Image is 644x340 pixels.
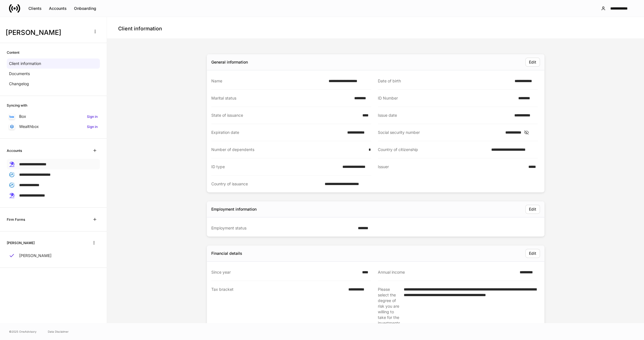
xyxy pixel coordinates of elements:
div: Since year [211,269,359,275]
div: Annual income [378,269,516,275]
h3: [PERSON_NAME] [6,28,87,37]
div: Date of birth [378,78,511,84]
h6: [PERSON_NAME] [7,240,35,246]
p: Changelog [9,81,29,87]
div: Employment information [211,206,257,212]
div: Country of citizenship [378,147,488,152]
h6: Syncing with [7,103,27,108]
h4: Client information [118,25,162,32]
div: Number of dependents [211,147,365,152]
div: Accounts [49,6,67,10]
p: Documents [9,71,30,76]
a: BoxSign in [7,111,100,121]
div: Clients [28,6,42,10]
div: Name [211,78,326,84]
button: Edit [525,249,540,258]
div: Country of issuance [211,181,321,187]
h6: Sign in [87,114,98,119]
div: Employment status [211,225,354,231]
div: Onboarding [74,6,96,10]
div: ID type [211,164,339,170]
p: Box [19,114,26,119]
button: Onboarding [70,4,100,13]
a: Client information [7,58,100,69]
div: Edit [529,60,536,64]
div: ID Number [378,95,515,101]
button: Edit [525,58,540,67]
span: © 2025 OneAdvisory [9,329,37,334]
div: Financial details [211,251,242,256]
a: Documents [7,69,100,79]
p: Client information [9,61,41,66]
div: Issuer [378,164,525,170]
div: State of issuance [211,112,359,118]
div: Issue date [378,112,511,118]
img: oYqM9ojoZLfzCHUefNbBcWHcyDPbQKagtYciMC8pFl3iZXy3dU33Uwy+706y+0q2uJ1ghNQf2OIHrSh50tUd9HaB5oMc62p0G... [10,115,14,118]
p: [PERSON_NAME] [19,253,51,258]
button: Accounts [45,4,70,13]
button: Edit [525,205,540,214]
div: Marital status [211,95,351,101]
a: Changelog [7,79,100,89]
h6: Accounts [7,148,22,153]
h6: Content [7,50,19,55]
div: Edit [529,251,536,255]
button: Clients [25,4,45,13]
div: Edit [529,207,536,211]
h6: Sign in [87,124,98,129]
p: Wealthbox [19,124,39,129]
a: WealthboxSign in [7,121,100,132]
a: Data Disclaimer [48,329,69,334]
div: Please select the degree of risk you are willing to take for the investments across your relation... [378,287,401,337]
div: Expiration date [211,130,344,135]
div: General information [211,59,248,65]
div: Tax bracket [211,287,345,337]
a: [PERSON_NAME] [7,251,100,261]
h6: Firm Forms [7,217,25,222]
div: Social security number [378,130,502,135]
